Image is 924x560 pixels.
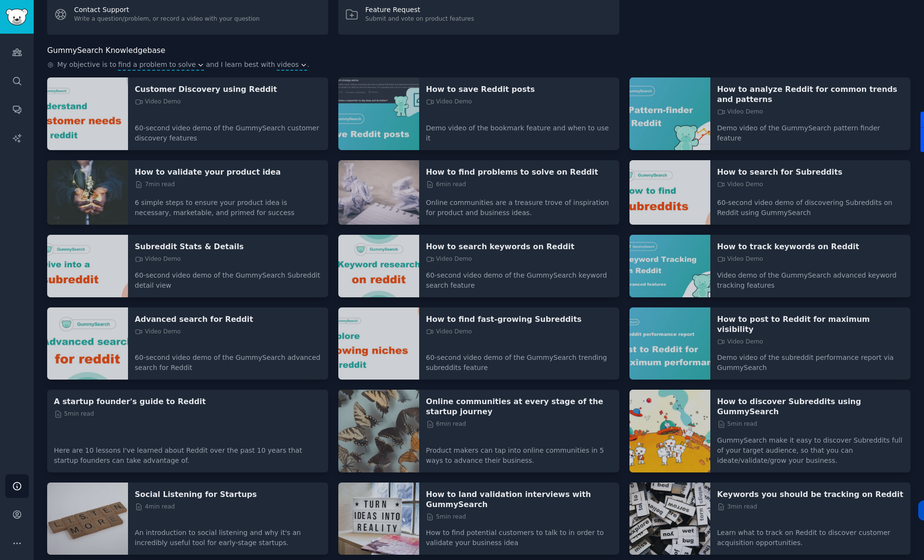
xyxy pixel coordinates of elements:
span: Video Demo [717,180,763,189]
a: How to discover Subreddits using GummySearch [717,396,904,417]
a: How to track keywords on Reddit [717,242,904,252]
p: Demo video of the GummySearch pattern finder feature [717,116,904,143]
p: How to find potential customers to talk to in order to validate your business idea [426,521,613,548]
img: How to discover Subreddits using GummySearch [629,390,710,472]
div: Submit and vote on product features [365,15,474,24]
img: Advanced search for Reddit [47,307,128,380]
span: 5 min read [426,513,466,522]
p: Video demo of the GummySearch advanced keyword tracking features [717,264,904,291]
p: Product makers can tap into online communities in 5 ways to advance their business. [426,439,613,466]
a: How to find problems to solve on Reddit [426,167,613,177]
button: videos [277,60,307,70]
p: Online communities are a treasure trove of inspiration for product and business ideas. [426,191,613,218]
img: How to post to Reddit for maximum visibility [629,307,710,380]
p: 6 simple steps to ensure your product idea is necessary, marketable, and primed for success [135,191,321,218]
a: How to save Reddit posts [426,84,613,94]
span: videos [277,60,299,70]
span: Video Demo [717,255,763,264]
img: Customer Discovery using Reddit [47,77,128,150]
a: Keywords you should be tracking on Reddit [717,489,904,499]
p: 60-second video demo of the GummySearch advanced search for Reddit [135,346,321,373]
a: A startup founder's guide to Reddit [54,396,321,407]
div: . [47,60,911,71]
img: Subreddit Stats & Details [47,235,128,297]
p: An introduction to social listening and why it's an incredibly useful tool for early-stage startups. [135,521,321,548]
p: 60-second video demo of the GummySearch keyword search feature [426,264,613,291]
img: How to save Reddit posts [338,77,419,150]
img: How to search for Subreddits [629,160,710,225]
a: Advanced search for Reddit [135,314,321,324]
img: Keywords you should be tracking on Reddit [629,483,710,555]
img: How to land validation interviews with GummySearch [338,483,419,555]
span: Video Demo [426,328,472,336]
span: find a problem to solve [118,60,196,70]
button: find a problem to solve [118,60,204,70]
p: Learn what to track on Reddit to discover customer acquisition opportunities. [717,521,904,548]
span: and I learn best with [206,60,275,71]
img: How to find fast-growing Subreddits [338,307,419,380]
span: 6 min read [426,180,466,189]
span: Video Demo [135,98,181,106]
span: Video Demo [717,108,763,116]
p: Here are 10 lessons I've learned about Reddit over the past 10 years that startup founders can ta... [54,439,321,466]
p: Demo video of the subreddit performance report via GummySearch [717,346,904,373]
span: 7 min read [135,180,175,189]
img: Online communities at every stage of the startup journey [338,390,419,472]
a: How to search keywords on Reddit [426,242,613,252]
a: How to analyze Reddit for common trends and patterns [717,84,904,104]
img: How to validate your product idea [47,160,128,225]
span: 5 min read [717,420,757,429]
p: 60-second video demo of the GummySearch Subreddit detail view [135,264,321,291]
p: 60-second video demo of the GummySearch trending subreddits feature [426,346,613,373]
a: How to validate your product idea [135,167,321,177]
span: Video Demo [426,98,472,106]
img: How to search keywords on Reddit [338,235,419,297]
img: How to track keywords on Reddit [629,235,710,297]
p: GummySearch make it easy to discover Subreddits full of your target audience, so that you can ide... [717,429,904,466]
p: 60-second video demo of the GummySearch customer discovery features [135,116,321,143]
a: Social Listening for Startups [135,489,321,499]
a: Customer Discovery using Reddit [135,84,321,94]
p: 60-second video demo of discovering Subreddits on Reddit using GummySearch [717,191,904,218]
a: Online communities at every stage of the startup journey [426,396,613,417]
a: How to post to Reddit for maximum visibility [717,314,904,334]
span: 4 min read [135,503,175,511]
span: Video Demo [426,255,472,264]
img: How to analyze Reddit for common trends and patterns [629,77,710,150]
a: How to search for Subreddits [717,167,904,177]
div: Feature Request [365,5,474,15]
span: My objective is to [57,60,116,71]
span: 5 min read [54,410,94,419]
span: 6 min read [426,420,466,429]
h2: GummySearch Knowledgebase [47,45,165,57]
img: GummySearch logo [6,9,28,25]
img: How to find problems to solve on Reddit [338,160,419,225]
p: Demo video of the bookmark feature and when to use it [426,116,613,143]
a: How to find fast-growing Subreddits [426,314,613,324]
a: How to land validation interviews with GummySearch [426,489,613,509]
span: Video Demo [135,328,181,336]
a: Subreddit Stats & Details [135,242,321,252]
span: Video Demo [717,338,763,346]
span: Video Demo [135,255,181,264]
span: 3 min read [717,503,757,511]
img: Social Listening for Startups [47,483,128,555]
